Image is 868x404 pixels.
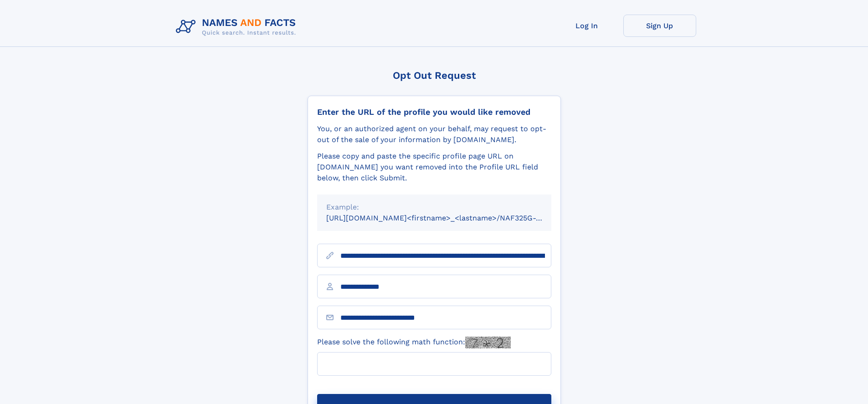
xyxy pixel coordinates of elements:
[317,107,551,117] div: Enter the URL of the profile you would like removed
[317,123,551,145] div: You, or an authorized agent on your behalf, may request to opt-out of the sale of your informatio...
[326,202,542,213] div: Example:
[623,15,696,37] a: Sign Up
[172,15,303,39] img: Logo Names and Facts
[308,70,561,81] div: Opt Out Request
[550,15,623,37] a: Log In
[317,151,551,184] div: Please copy and paste the specific profile page URL on [DOMAIN_NAME] you want removed into the Pr...
[326,214,569,222] small: [URL][DOMAIN_NAME]<firstname>_<lastname>/NAF325G-xxxxxxxx
[317,337,511,348] label: Please solve the following math function:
